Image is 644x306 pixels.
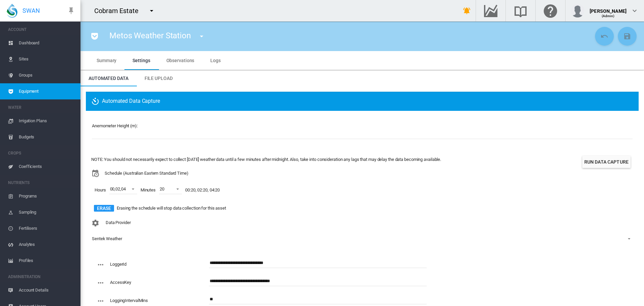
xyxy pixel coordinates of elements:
[97,279,105,287] md-icon: icon-dots-horizontal
[631,7,639,15] md-icon: icon-chevron-down
[8,271,75,282] span: ADMINISTRATION
[542,7,558,15] md-icon: Click here for help
[115,186,120,192] div: 02
[121,186,126,192] div: 04
[137,184,159,196] span: Minutes
[19,35,75,51] span: Dashboard
[582,156,631,168] button: Run Data Capture
[571,4,584,17] img: profile.jpg
[106,220,131,225] span: Data Provider
[97,297,105,305] md-icon: icon-dots-horizontal
[145,76,173,81] span: File Upload
[89,76,128,81] span: Automated Data
[67,7,75,15] md-icon: icon-pin
[110,298,148,303] label: LoggingIntervalMins
[19,83,75,99] span: Equipment
[94,205,114,212] button: Erase
[600,32,608,40] md-icon: icon-undo
[91,219,99,227] md-icon: icon-cog
[19,51,75,67] span: Sites
[109,31,191,40] span: Metos Weather Station
[19,159,75,175] span: Coefficients
[145,4,158,17] button: icon-menu-down
[110,186,115,192] div: 00
[92,123,138,128] md-label: Anemometer Height (m):
[91,157,441,163] div: NOTE: You should not necessarily expect to collect [DATE] weather data until a few minutes after ...
[623,32,631,40] md-icon: icon-content-save
[91,169,99,177] md-icon: icon-calendar-clock
[198,32,206,40] md-icon: icon-menu-down
[8,148,75,159] span: CROPS
[618,27,637,46] button: Save Changes
[91,32,99,40] md-icon: icon-pocket
[8,102,75,113] span: WATER
[22,6,40,15] span: SWAN
[19,129,75,145] span: Budgets
[97,261,105,269] md-icon: icon-dots-horizontal
[97,58,116,63] span: Summary
[19,113,75,129] span: Irrigation Plans
[19,253,75,269] span: Profiles
[92,236,122,241] div: Sentek Weather
[105,170,189,176] span: Schedule (Australian Eastern Standard Time)
[148,7,156,15] md-icon: icon-menu-down
[110,262,126,267] label: LoggerId
[91,97,102,105] md-icon: icon-camera-timer
[8,177,75,188] span: NUTRIENTS
[182,184,223,196] span: 00:20, 02:20, 04:20
[94,6,145,15] div: Cobram Estate
[166,58,195,63] span: Observations
[19,220,75,236] span: Fertilisers
[91,234,633,244] md-select: Configuration: Sentek Weather
[460,4,474,17] button: icon-bell-ring
[132,58,150,63] span: Settings
[19,282,75,298] span: Account Details
[160,186,164,191] div: 20
[602,14,615,18] span: (Admin)
[19,67,75,83] span: Groups
[8,24,75,35] span: ACCOUNT
[19,236,75,253] span: Analytes
[590,5,627,12] div: [PERSON_NAME]
[19,204,75,220] span: Sampling
[7,4,17,18] img: SWAN-Landscape-Logo-Colour-drop.png
[483,7,499,15] md-icon: Go to the Data Hub
[19,188,75,204] span: Programs
[117,205,226,211] span: Erasing the schedule will stop data collection for this asset
[91,184,109,196] span: Hours
[110,186,126,192] span: , ,
[195,30,208,43] button: icon-menu-down
[595,27,614,46] button: Cancel Changes
[463,7,471,15] md-icon: icon-bell-ring
[513,7,529,15] md-icon: Search the knowledge base
[88,30,101,43] button: icon-pocket
[91,97,160,105] span: Automated Data Capture
[210,58,221,63] span: Logs
[110,280,131,285] label: AccessKey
